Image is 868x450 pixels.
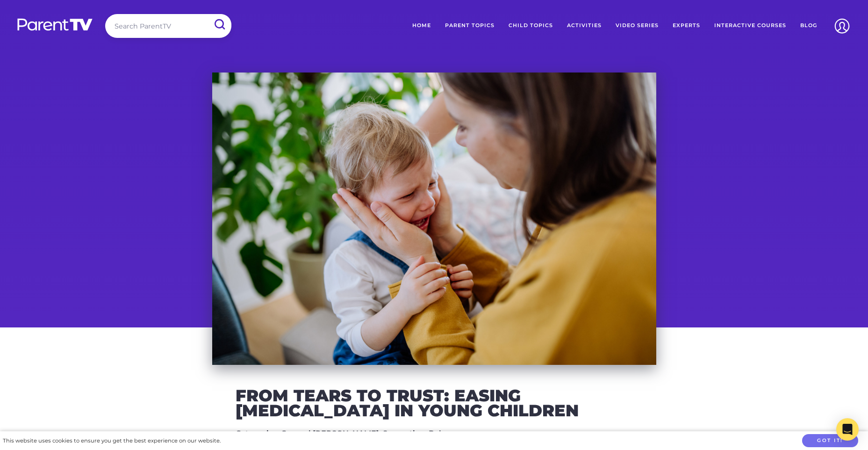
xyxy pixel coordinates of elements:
a: Video Series [609,14,666,37]
h5: Categories: General [PERSON_NAME], Separation, Baby [236,429,633,438]
h2: From Tears to Trust: Easing [MEDICAL_DATA] in Young Children [236,388,633,418]
a: Experts [666,14,707,37]
button: Got it! [802,434,858,448]
a: Interactive Courses [707,14,793,37]
a: Child Topics [502,14,560,37]
a: Activities [560,14,609,37]
img: parenttv-logo-white.4c85aaf.svg [16,18,93,31]
img: Account [830,14,854,38]
a: Parent Topics [438,14,502,37]
a: Home [405,14,438,37]
div: This website uses cookies to ensure you get the best experience on our website. [3,436,221,446]
a: Blog [793,14,824,37]
div: Open Intercom Messenger [836,418,859,441]
input: Submit [207,14,231,35]
input: Search ParentTV [105,14,231,38]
